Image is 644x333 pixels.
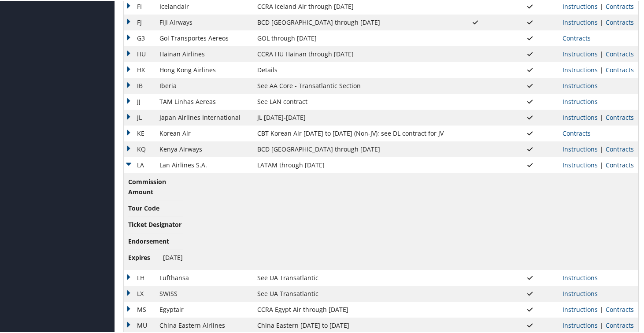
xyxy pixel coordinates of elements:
a: View Ticketing Instructions [563,112,598,121]
span: Ticket Designator [128,219,181,229]
td: See LAN contract [253,93,448,109]
a: View Ticketing Instructions [563,320,598,329]
a: View Ticketing Instructions [563,17,598,26]
td: HU [124,45,155,61]
td: Hainan Airlines [155,45,253,61]
a: View Contracts [606,304,634,313]
td: Fiji Airways [155,14,253,30]
td: China Eastern Airlines [155,317,253,333]
span: | [598,112,606,121]
td: Details [253,61,448,77]
td: See UA Transatlantic [253,285,448,301]
td: JL [124,109,155,125]
span: | [598,1,606,10]
a: View Contracts [606,320,634,329]
a: View Ticketing Instructions [563,49,598,57]
span: Endorsement [128,236,169,245]
td: KQ [124,141,155,156]
td: BCD [GEOGRAPHIC_DATA] through [DATE] [253,141,448,156]
span: | [598,144,606,152]
span: Tour Code [128,203,161,212]
td: China Eastern [DATE] to [DATE] [253,317,448,333]
a: View Ticketing Instructions [563,1,598,10]
td: CCRA Egypt Air through [DATE] [253,301,448,317]
td: KE [124,125,155,141]
span: [DATE] [163,252,183,261]
a: View Ticketing Instructions [563,160,598,168]
a: View Contracts [606,17,634,26]
span: Commission Amount [128,176,166,196]
a: View Contracts [606,1,634,10]
td: Lufthansa [155,269,253,285]
td: CCRA HU Hainan through [DATE] [253,45,448,61]
span: | [598,17,606,26]
a: View Ticketing Instructions [563,65,598,73]
td: G3 [124,30,155,45]
td: LH [124,269,155,285]
td: TAM Linhas Aereas [155,93,253,109]
td: Egyptair [155,301,253,317]
a: View Contracts [606,112,634,121]
span: | [598,320,606,329]
a: View Ticketing Instructions [563,273,598,281]
td: CBT Korean Air [DATE] to [DATE] (Non-JV); see DL contract for JV [253,125,448,141]
a: View Contracts [606,144,634,152]
td: LATAM through [DATE] [253,156,448,172]
span: | [598,304,606,313]
td: JL [DATE]-[DATE] [253,109,448,125]
a: View Ticketing Instructions [563,289,598,297]
a: View Contracts [563,128,591,137]
a: View Contracts [563,33,591,41]
span: Expires [128,252,161,262]
td: LA [124,156,155,172]
td: Lan Airlines S.A. [155,156,253,172]
td: SWISS [155,285,253,301]
td: Kenya Airways [155,141,253,156]
td: HX [124,61,155,77]
td: See UA Transatlantic [253,269,448,285]
td: BCD [GEOGRAPHIC_DATA] through [DATE] [253,14,448,30]
td: MS [124,301,155,317]
td: Hong Kong Airlines [155,61,253,77]
td: MU [124,317,155,333]
a: View Contracts [606,49,634,57]
td: LX [124,285,155,301]
td: JJ [124,93,155,109]
td: FJ [124,14,155,30]
td: IB [124,77,155,93]
td: Korean Air [155,125,253,141]
span: | [598,65,606,73]
a: View Contracts [606,160,634,168]
td: Japan Airlines International [155,109,253,125]
span: | [598,160,606,168]
td: See AA Core - Transatlantic Section [253,77,448,93]
a: View Contracts [606,65,634,73]
td: Gol Transportes Aereos [155,30,253,45]
span: | [598,49,606,57]
td: Iberia [155,77,253,93]
a: View Ticketing Instructions [563,304,598,313]
td: GOL through [DATE] [253,30,448,45]
a: View Ticketing Instructions [563,96,598,105]
a: View Ticketing Instructions [563,144,598,152]
a: View Ticketing Instructions [563,81,598,89]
